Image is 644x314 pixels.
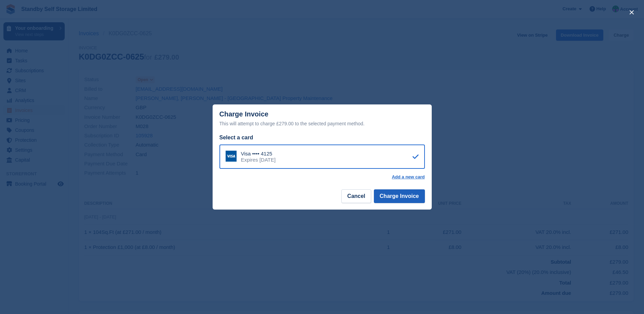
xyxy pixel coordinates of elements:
img: Visa Logo [226,151,237,162]
button: Cancel [341,189,371,203]
a: Add a new card [392,174,425,180]
div: This will attempt to charge £279.00 to the selected payment method. [219,120,425,128]
div: Expires [DATE] [241,157,276,163]
div: Select a card [219,134,425,142]
div: Charge Invoice [219,110,425,128]
button: Charge Invoice [374,189,425,203]
div: Visa •••• 4125 [241,151,276,157]
button: close [626,7,637,18]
